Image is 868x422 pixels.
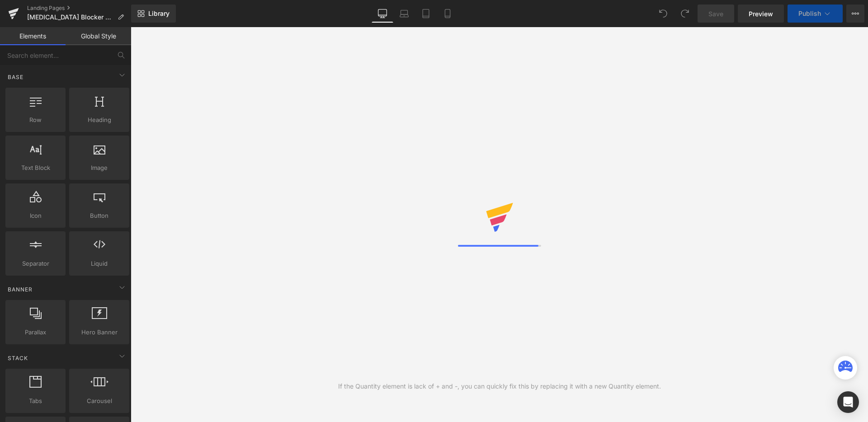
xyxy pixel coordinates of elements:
a: Tablet [415,5,437,23]
span: Stack [7,354,29,362]
span: [MEDICAL_DATA] Blocker Plus - Bonus Page [27,14,114,21]
a: Preview [738,5,784,23]
div: Open Intercom Messenger [837,391,859,413]
span: Carousel [72,396,127,406]
span: Heading [72,115,127,125]
button: Undo [654,5,672,23]
span: Separator [8,259,63,268]
span: Parallax [8,328,63,337]
span: Tabs [8,396,63,406]
span: Text Block [8,163,63,173]
button: Publish [788,5,843,23]
button: Redo [676,5,694,23]
button: More [846,5,864,23]
span: Liquid [72,259,127,268]
span: Hero Banner [72,328,127,337]
span: Image [72,163,127,173]
a: Desktop [372,5,393,23]
span: Save [708,9,723,19]
span: Base [7,73,24,81]
a: Landing Pages [27,5,131,12]
span: Icon [8,211,63,220]
span: Library [148,9,170,18]
a: Global Style [66,27,131,45]
span: Row [8,115,63,125]
span: Preview [749,9,773,19]
div: If the Quantity element is lack of + and -, you can quickly fix this by replacing it with a new Q... [338,381,661,391]
a: New Library [131,5,176,23]
a: Laptop [393,5,415,23]
span: Publish [798,10,821,17]
a: Mobile [437,5,458,23]
span: Banner [7,285,33,294]
span: Button [72,211,127,220]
